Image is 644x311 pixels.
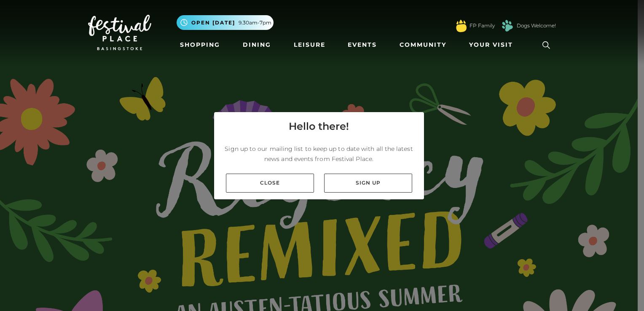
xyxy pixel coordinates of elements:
a: Shopping [177,37,223,53]
span: Open [DATE] [191,19,235,27]
a: Dining [239,37,274,53]
a: Dogs Welcome! [517,22,556,29]
a: FP Family [470,22,495,29]
span: 9.30am-7pm [239,19,271,27]
a: Close [226,174,314,193]
h4: Hello there! [289,119,349,134]
p: Sign up to our mailing list to keep up to date with all the latest news and events from Festival ... [221,144,417,164]
a: Sign up [324,174,412,193]
span: Your Visit [469,40,513,49]
img: Festival Place Logo [88,15,151,50]
a: Events [344,37,380,53]
a: Your Visit [466,37,521,53]
a: Community [396,37,450,53]
a: Leisure [290,37,329,53]
button: Open [DATE] 9.30am-7pm [177,15,274,30]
